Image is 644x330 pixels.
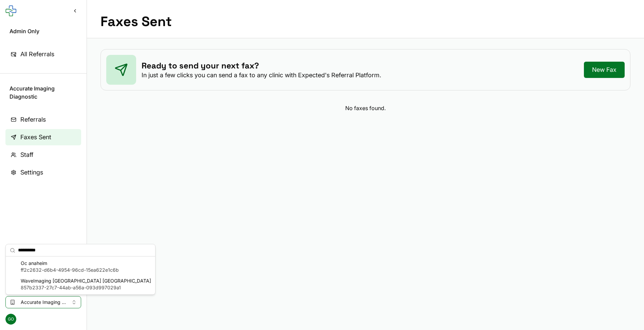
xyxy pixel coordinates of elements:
[20,115,46,124] span: Referrals
[5,164,81,181] a: Settings
[5,46,81,62] a: All Referrals
[5,129,81,145] a: Faxes Sent
[21,284,151,291] span: 857b2337-27c7-44ab-a56a-093d997029a1
[5,147,81,163] a: Staff
[142,71,381,79] p: In just a few clicks you can send a fax to any clinic with Expected's Referral Platform.
[100,14,172,30] h1: Faxes Sent
[584,62,625,78] a: New Fax
[5,296,81,308] button: Select clinic
[100,104,630,112] div: No faxes found.
[10,84,77,101] span: Accurate Imaging Diagnostic
[5,111,81,128] a: Referrals
[6,256,155,294] div: Suggestions
[20,132,51,142] span: Faxes Sent
[21,267,119,273] span: ff2c2632-d6b4-4954-96cd-15ea622e1c6b
[20,150,33,160] span: Staff
[142,60,381,71] h3: Ready to send your next fax?
[20,168,43,177] span: Settings
[5,314,16,325] span: GO
[21,299,66,306] span: Accurate Imaging Diagnostic
[10,27,77,35] span: Admin Only
[21,260,119,267] span: Oc anaheim
[20,49,54,59] span: All Referrals
[21,277,151,284] span: WaveImaging [GEOGRAPHIC_DATA] [GEOGRAPHIC_DATA]
[69,5,81,17] button: Collapse sidebar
